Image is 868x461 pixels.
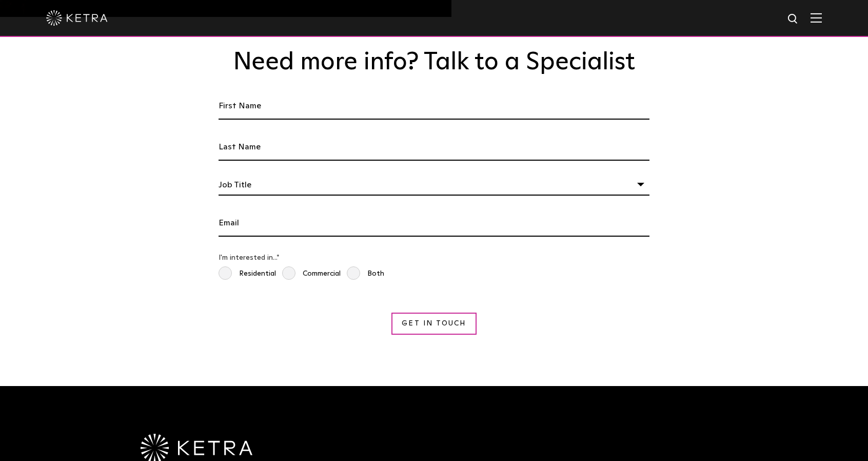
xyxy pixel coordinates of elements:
input: Get in Touch [391,313,476,335]
div: Job Title [219,175,649,196]
input: Email [219,210,649,237]
span: Commercial [282,266,341,281]
span: Residential [219,266,276,281]
span: I'm interested in... [219,254,277,261]
span: Both [347,266,384,281]
input: Last Name [219,134,649,161]
img: ketra-logo-2019-white [46,10,108,26]
h2: Need more info? Talk to a Specialist [216,48,652,78]
input: First Name [219,93,649,120]
img: Hamburger%20Nav.svg [811,13,822,23]
img: search icon [787,13,800,26]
